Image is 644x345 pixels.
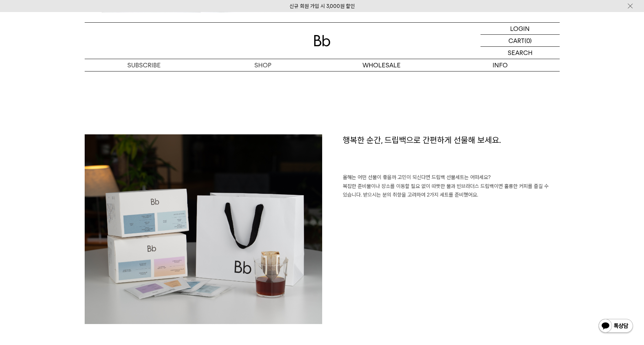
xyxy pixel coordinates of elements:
img: 로고 [314,35,330,46]
img: e6357f3a016c19b20b25d9e12d57dc97_103459.jpg [85,134,322,324]
p: 올해는 어떤 선물이 좋을까 고민이 되신다면 드립백 선물세트는 어떠세요? 복잡한 준비물이나 장소를 이동할 필요 없이 따뜻한 물과 빈브라더스 드립백이면 훌륭한 커피를 즐길 수 있... [343,173,560,208]
p: CART [508,35,525,46]
a: 신규 회원 가입 시 3,000원 할인 [289,3,355,9]
p: LOGIN [510,23,530,34]
a: LOGIN [481,23,560,35]
p: WHOLESALE [322,59,441,71]
h1: 행복한 순간, 드립백으로 간편하게 선물해 보세요. [343,134,560,174]
a: SUBSCRIBE [85,59,203,71]
p: INFO [441,59,560,71]
a: CART (0) [481,35,560,47]
a: SHOP [203,59,322,71]
p: (0) [525,35,532,46]
img: 카카오톡 채널 1:1 채팅 버튼 [598,318,634,335]
p: SEARCH [508,47,532,59]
